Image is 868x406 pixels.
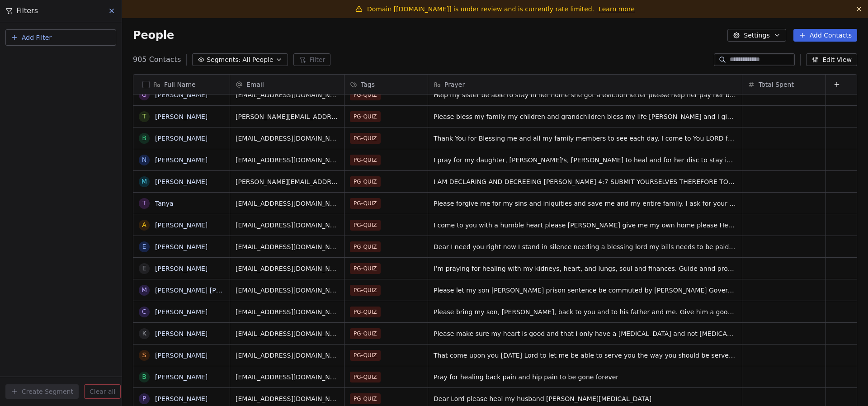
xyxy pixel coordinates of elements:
button: Filter [293,53,331,66]
span: PG-QUIZ [350,393,381,404]
span: 905 Contacts [133,54,181,65]
span: PG-QUIZ [350,220,381,231]
button: Edit View [806,53,857,66]
div: M [142,285,147,295]
div: C [142,307,146,316]
span: Total Spent [759,80,794,89]
span: PG-QUIZ [350,328,381,339]
div: N [142,155,146,165]
span: Please bring my son, [PERSON_NAME], back to you and to his father and me. Give him a good, [DEMOG... [434,307,736,316]
span: Pray for healing back pain and hip pain to be gone forever [434,373,736,382]
span: [PERSON_NAME][EMAIL_ADDRESS][DOMAIN_NAME] [236,177,339,186]
span: Email [246,80,264,89]
div: T [142,198,146,208]
span: PG-QUIZ [350,198,381,209]
span: [EMAIL_ADDRESS][DOMAIN_NAME] [236,199,339,208]
div: M [142,177,147,186]
a: [PERSON_NAME] [155,265,208,272]
a: [PERSON_NAME] [155,113,208,120]
div: A [142,220,146,230]
span: PG-QUIZ [350,176,381,187]
span: I AM DECLARING AND DECREEING [PERSON_NAME] 4:7 SUBMIT YOURSELVES THEREFORE TO [DEMOGRAPHIC_DATA].... [434,177,736,186]
div: s [142,350,146,360]
span: Segments: [207,55,241,65]
span: [EMAIL_ADDRESS][DOMAIN_NAME] [236,394,339,403]
span: [EMAIL_ADDRESS][DOMAIN_NAME] [236,307,339,316]
span: PG-QUIZ [350,241,381,252]
button: Settings [727,29,786,42]
a: Learn more [599,5,635,14]
a: Tanya [155,200,174,207]
span: People [133,28,174,42]
span: [EMAIL_ADDRESS][DOMAIN_NAME] [236,90,339,99]
span: [EMAIL_ADDRESS][DOMAIN_NAME] [236,156,339,165]
span: PG-QUIZ [350,133,381,144]
span: Full Name [164,80,196,89]
span: [EMAIL_ADDRESS][DOMAIN_NAME] [236,351,339,360]
span: Please make sure my heart is good and that I only have a [MEDICAL_DATA] and not [MEDICAL_DATA] an... [434,329,736,338]
span: Dear I need you right now I stand in silence needing a blessing lord my bills needs to be paid fo... [434,242,736,251]
span: Help my sister be able to stay in her home she got a eviction letter please help her pay her bills 🙏 [434,90,736,99]
a: [PERSON_NAME] [155,395,208,402]
a: [PERSON_NAME] [155,178,208,185]
div: Total Spent [742,75,826,94]
span: PG-QUIZ [350,263,381,274]
span: I’m praying for healing with my kidneys, heart, and lungs, soul and finances. Guide annd protect ... [434,264,736,273]
div: P [142,394,146,403]
div: K [142,329,146,338]
div: G [142,90,147,99]
div: Prayer [428,75,742,94]
span: Dear Lord please heal my husband [PERSON_NAME][MEDICAL_DATA] [434,394,736,403]
a: [PERSON_NAME] [PERSON_NAME] [155,287,262,294]
div: Full Name [133,75,230,94]
span: I pray for my daughter, [PERSON_NAME]'s, [PERSON_NAME] to heal and for her disc to stay in place ... [434,156,736,165]
span: Prayer [444,80,465,89]
span: [EMAIL_ADDRESS][DOMAIN_NAME] [236,221,339,230]
a: [PERSON_NAME] [155,373,208,381]
span: Tags [361,80,375,89]
div: Email [230,75,344,94]
a: [PERSON_NAME] [155,135,208,142]
span: Please let my son [PERSON_NAME] prison sentence be commuted by [PERSON_NAME] Governor [PERSON_NAM... [434,286,736,295]
a: [PERSON_NAME] [155,243,208,250]
span: [EMAIL_ADDRESS][DOMAIN_NAME] [236,329,339,338]
div: E [142,264,146,273]
button: Add Contacts [793,29,857,42]
a: [PERSON_NAME] [155,352,208,359]
span: Please forgive me for my sins and iniquities and save me and my entire family. I ask for your div... [434,199,736,208]
a: [PERSON_NAME] [155,156,208,164]
div: E [142,242,146,251]
span: [EMAIL_ADDRESS][DOMAIN_NAME] [236,373,339,382]
span: All People [242,55,273,65]
span: [EMAIL_ADDRESS][DOMAIN_NAME] [236,264,339,273]
div: T [142,112,146,121]
span: I come to you with a humble heart please [PERSON_NAME] give me my own home please Heavenly Father... [434,221,736,230]
div: Tags [344,75,428,94]
span: That come upon you [DATE] Lord to let me be able to serve you the way you should be served I love... [434,351,736,360]
span: PG-QUIZ [350,155,381,165]
div: B [142,372,146,382]
span: Thank You for Blessing me and all my family members to see each day. I come to You LORD for mysel... [434,134,736,143]
span: PG-QUIZ [350,90,381,100]
span: PG-QUIZ [350,350,381,361]
span: PG-QUIZ [350,285,381,296]
div: B [142,133,146,143]
span: PG-QUIZ [350,372,381,382]
span: PG-QUIZ [350,111,381,122]
span: [EMAIL_ADDRESS][DOMAIN_NAME] [236,286,339,295]
span: Please bless my family my children and grandchildren bless my life [PERSON_NAME] and I give thank... [434,112,736,121]
span: [EMAIL_ADDRESS][DOMAIN_NAME] [236,242,339,251]
span: [EMAIL_ADDRESS][DOMAIN_NAME] [236,134,339,143]
span: PG-QUIZ [350,307,381,317]
span: Domain [[DOMAIN_NAME]] is under review and is currently rate limited. [367,5,594,13]
span: [PERSON_NAME][EMAIL_ADDRESS][DOMAIN_NAME] [236,112,339,121]
a: [PERSON_NAME] [155,330,208,337]
a: [PERSON_NAME] [155,91,208,99]
a: [PERSON_NAME] [155,308,208,316]
a: [PERSON_NAME] [155,222,208,229]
